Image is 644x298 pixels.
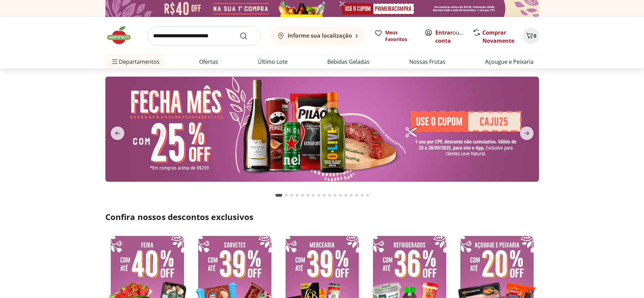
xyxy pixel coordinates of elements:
button: Go to page 7 from fs-carousel [311,187,316,203]
button: Go to page 3 from fs-carousel [289,187,294,203]
a: Meus Favoritos [374,29,416,43]
a: Último Lote [258,58,288,66]
button: next [515,126,539,140]
button: Submit Search [240,32,256,40]
a: Criar conta [435,29,473,44]
button: Go to page 6 from fs-carousel [305,187,311,203]
button: Informe sua localização [269,26,366,45]
a: Comprar Novamente [482,29,514,44]
span: Departamentos [111,54,160,70]
a: Açougue e Peixaria [485,58,534,66]
a: Ofertas [199,58,218,66]
button: Go to page 10 from fs-carousel [327,187,332,203]
button: Menu [111,54,119,70]
button: Go to page 12 from fs-carousel [338,187,343,203]
img: Hortifruti [105,25,139,45]
h2: Confira nossos descontos exclusivos [105,212,539,222]
span: 0 [534,33,536,39]
button: Go to page 17 from fs-carousel [365,187,370,203]
button: Go to page 14 from fs-carousel [349,187,354,203]
span: ou [435,28,465,45]
a: Bebidas Geladas [327,58,370,66]
button: Go to page 8 from fs-carousel [316,187,321,203]
span: Meus Favoritos [385,29,416,43]
button: Carrinho [523,28,539,44]
a: Nossas Frutas [409,58,445,66]
button: Current page from fs-carousel [274,187,284,203]
b: Informe sua localização [288,32,352,39]
button: Go to page 5 from fs-carousel [300,187,305,203]
button: Go to page 9 from fs-carousel [321,187,327,203]
button: Go to page 13 from fs-carousel [343,187,349,203]
button: Go to page 4 from fs-carousel [294,187,300,203]
button: Go to page 11 from fs-carousel [332,187,338,203]
button: previous [105,126,130,140]
button: Go to page 15 from fs-carousel [354,187,359,203]
a: Entrar [435,29,453,36]
img: banana [105,77,539,182]
button: Go to page 2 from fs-carousel [284,187,289,203]
input: search [147,26,261,45]
button: Go to page 16 from fs-carousel [359,187,365,203]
